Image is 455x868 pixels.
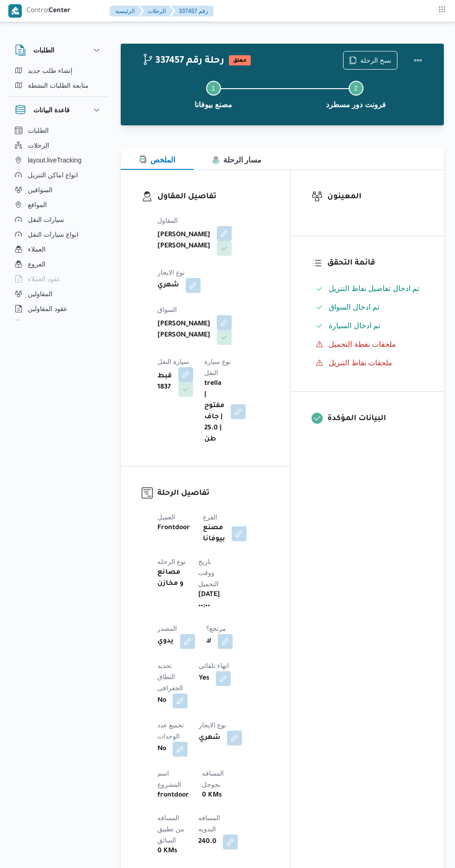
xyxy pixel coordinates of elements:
[28,140,49,151] span: الرحلات
[157,558,186,565] span: نوع الرحله
[33,104,70,116] h3: قاعدة البيانات
[28,244,45,255] span: العملاء
[11,197,106,212] button: المواقع
[157,513,175,521] span: العميل
[11,257,106,272] button: الفروع
[409,51,427,70] button: Actions
[11,316,106,331] button: اجهزة التليفون
[11,168,106,182] button: انواع اماكن التنزيل
[157,814,184,844] span: المسافه من تطبيق السائق
[312,300,423,315] button: تم ادخال السواق
[11,63,106,78] button: إنشاء طلب جديد
[203,523,225,545] b: مصنع بيوفانا
[157,744,166,755] b: No
[11,78,106,93] button: متابعة الطلبات النشطة
[28,303,67,314] span: عقود المقاولين
[206,625,226,632] span: مرتجع؟
[157,523,190,534] b: Frontdoor
[28,169,78,181] span: انواع اماكن التنزيل
[139,156,175,164] span: الملخص
[157,319,210,341] b: [PERSON_NAME] [PERSON_NAME]
[285,70,427,118] button: فرونت دور مسطرد
[157,191,269,203] h3: تفاصيل المقاول
[157,371,172,393] b: قبط 1837
[28,80,89,91] span: متابعة الطلبات النشطة
[198,558,219,588] span: تاريخ ووقت التحميل
[157,695,166,706] b: No
[329,302,379,313] span: تم ادخال السواق
[157,567,185,589] b: مصانع و مخازن
[7,63,110,97] div: الطلبات
[11,272,106,286] button: عقود العملاء
[28,184,52,195] span: السواقين
[206,636,211,647] b: لا
[312,337,423,352] button: ملحقات نقطة التحميل
[212,156,261,164] span: مسار الرحلة
[199,673,209,684] b: Yes
[28,288,52,299] span: المقاولين
[15,104,102,116] button: قاعدة البيانات
[49,7,71,15] b: Center
[195,99,232,110] span: مصنع بيوفانا
[157,636,174,647] b: يدوي
[329,357,392,369] span: ملحقات نقاط التنزيل
[326,99,386,110] span: فرونت دور مسطرد
[312,318,423,333] button: تم ادخال السيارة
[28,155,81,166] span: layout.liveTracking
[157,662,183,692] span: تحديد النطاق الجغرافى
[142,70,285,118] button: مصنع بيوفانا
[157,230,210,252] b: [PERSON_NAME] [PERSON_NAME]
[110,6,142,17] button: الرئيسيه
[157,846,177,857] b: 0 KMs
[229,55,251,65] span: معلق
[199,662,229,669] span: انهاء تلقائي
[157,721,184,740] span: تجميع عدد الوحدات
[327,191,423,203] h3: المعينون
[343,51,397,70] button: نسخ الرحلة
[11,182,106,197] button: السواقين
[329,322,380,330] span: تم ادخال السيارة
[329,285,419,292] span: تم ادخال تفاصيل نفاط التنزيل
[327,413,423,425] h3: البيانات المؤكدة
[7,123,110,324] div: قاعدة البيانات
[204,378,224,445] b: trella | مفتوح | جاف | 25.0 طن
[11,242,106,257] button: العملاء
[204,358,231,376] span: نوع سيارة النقل
[198,589,226,612] b: [DATE] ٠٠:٠٠
[157,790,189,801] b: frontdoor
[28,259,45,270] span: الفروع
[28,318,66,329] span: اجهزة التليفون
[28,273,60,285] span: عقود العملاء
[171,6,214,17] button: 337457 رقم
[11,301,106,316] button: عقود المقاولين
[199,732,221,744] b: شهري
[28,199,47,210] span: المواقع
[203,513,217,521] span: الفرع
[329,303,379,311] span: تم ادخال السواق
[354,84,358,92] span: 2
[11,153,106,168] button: layout.liveTracking
[8,4,22,18] img: X8yXhbKr1z7QwAAAABJRU5ErkJggg==
[28,65,72,76] span: إنشاء طلب جديد
[157,280,179,291] b: شهري
[11,138,106,153] button: الرحلات
[140,6,173,17] button: الرحلات
[212,84,215,92] span: 1
[157,770,181,788] span: اسم المشروع
[142,55,224,67] h2: 337457 رحلة رقم
[329,320,380,331] span: تم ادخال السيارة
[157,625,177,632] span: المصدر
[329,359,392,367] span: ملحقات نقاط التنزيل
[202,790,222,801] b: 0 KMs
[360,55,391,66] span: نسخ الرحلة
[11,123,106,138] button: الطلبات
[329,283,419,294] span: تم ادخال تفاصيل نفاط التنزيل
[198,814,220,833] span: المسافه اليدويه
[329,339,396,350] span: ملحقات نقطة التحميل
[329,340,396,348] span: ملحقات نقطة التحميل
[312,281,423,296] button: تم ادخال تفاصيل نفاط التنزيل
[157,306,177,313] span: السواق
[15,45,102,56] button: الطلبات
[11,227,106,242] button: انواع سيارات النقل
[28,229,78,240] span: انواع سيارات النقل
